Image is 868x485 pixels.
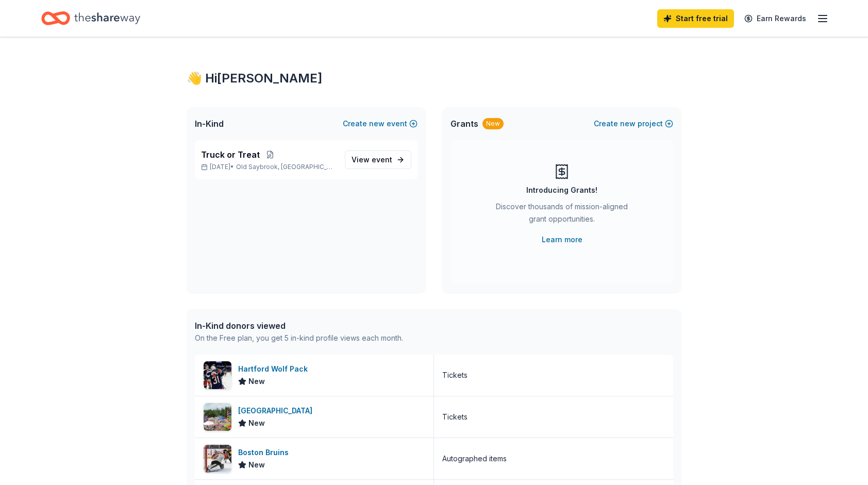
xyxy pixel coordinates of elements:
span: New [248,417,265,429]
span: Old Saybrook, [GEOGRAPHIC_DATA] [236,163,337,171]
div: In-Kind donors viewed [195,320,403,332]
a: View event [345,150,411,169]
div: Autographed items [442,453,507,465]
img: Image for Santa's Village [204,403,231,431]
span: event [372,155,392,164]
span: In-Kind [195,118,224,130]
button: Createnewproject [594,118,673,130]
div: Introducing Grants! [526,184,597,196]
span: New [248,375,265,388]
div: Boston Bruins [238,446,293,459]
span: Grants [450,118,478,130]
p: [DATE] • [201,163,337,171]
div: Tickets [442,369,468,381]
button: Createnewevent [343,118,418,130]
div: New [482,118,504,129]
span: Truck or Treat [201,148,260,161]
a: Earn Rewards [738,9,812,28]
span: new [369,118,385,130]
a: Start free trial [657,9,734,28]
img: Image for Hartford Wolf Pack [204,361,231,389]
span: View [352,154,392,166]
a: Home [41,6,140,30]
div: 👋 Hi [PERSON_NAME] [187,70,681,87]
span: New [248,459,265,471]
div: [GEOGRAPHIC_DATA] [238,405,316,417]
img: Image for Boston Bruins [204,445,231,473]
div: On the Free plan, you get 5 in-kind profile views each month. [195,332,403,344]
a: Learn more [542,233,582,246]
div: Tickets [442,411,468,423]
div: Hartford Wolf Pack [238,363,312,375]
div: Discover thousands of mission-aligned grant opportunities. [492,200,632,229]
span: new [620,118,636,130]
